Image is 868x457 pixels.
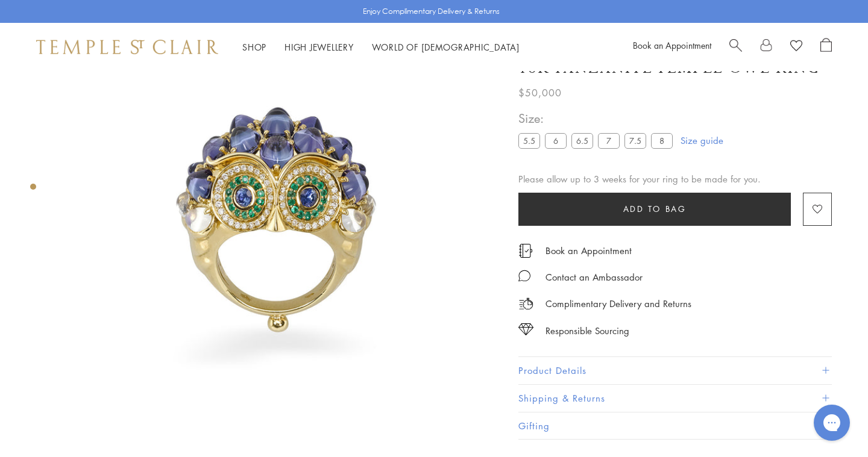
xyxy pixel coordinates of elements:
button: Gifting [518,412,832,439]
label: 5.5 [518,133,540,148]
a: Book an Appointment [633,39,711,51]
label: 6 [545,133,567,148]
a: Search [729,38,742,56]
div: Responsible Sourcing [546,323,629,338]
label: 7 [598,133,620,148]
p: Complimentary Delivery and Returns [546,296,691,311]
div: Product gallery navigation [30,181,36,199]
img: MessageIcon-01_2.svg [518,269,530,281]
div: Contact an Ambassador [546,269,643,284]
a: Size guide [681,134,723,146]
label: 7.5 [624,133,646,148]
a: ShopShop [242,41,266,53]
label: 8 [651,133,673,148]
a: Book an Appointment [546,244,632,257]
img: icon_appointment.svg [518,243,533,257]
button: Shipping & Returns [518,385,832,412]
a: High JewelleryHigh Jewellery [285,41,354,53]
div: Please allow up to 3 weeks for your ring to be made for you. [518,171,832,186]
label: 6.5 [571,133,593,148]
img: Temple St. Clair [36,40,218,54]
iframe: Gorgias live chat messenger [808,400,856,445]
img: icon_sourcing.svg [518,323,533,335]
a: World of [DEMOGRAPHIC_DATA]World of [DEMOGRAPHIC_DATA] [372,41,520,53]
button: Product Details [518,357,832,384]
p: Enjoy Complimentary Delivery & Returns [363,5,500,17]
span: Size: [518,108,678,128]
span: Add to bag [623,202,687,216]
a: Open Shopping Bag [820,38,832,56]
span: $50,000 [518,85,562,101]
button: Add to bag [518,192,791,225]
a: View Wishlist [790,38,802,56]
nav: Main navigation [242,40,520,55]
img: icon_delivery.svg [518,296,533,311]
